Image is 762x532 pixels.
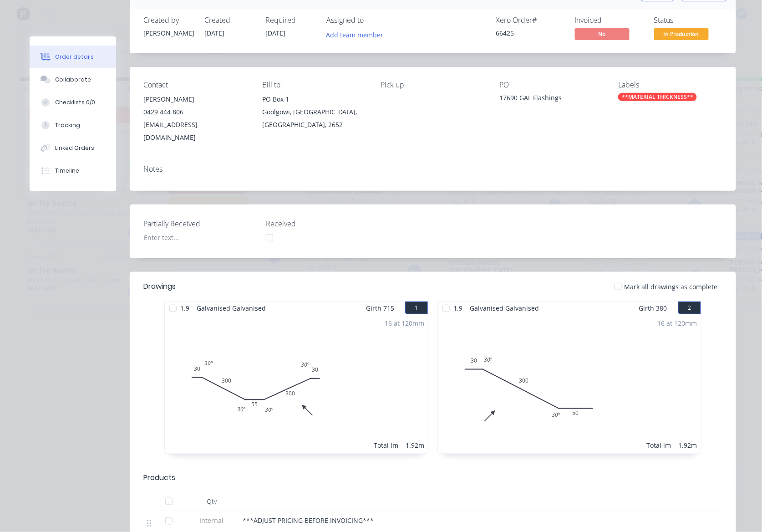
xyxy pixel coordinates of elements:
div: 16 at 120mm [385,318,424,328]
div: 1.92m [679,440,697,450]
button: Collaborate [30,68,116,91]
div: Total lm [374,440,398,450]
div: Required [265,16,315,25]
button: Add team member [321,28,388,41]
div: Notes [143,165,722,174]
div: Xero Order # [496,16,564,25]
div: 66425 [496,28,564,38]
div: Order details [55,53,94,61]
div: [EMAIL_ADDRESS][DOMAIN_NAME] [143,118,248,144]
div: Qty [184,492,239,511]
div: Drawings [143,281,176,292]
div: Collaborate [55,76,91,84]
div: Goolgowi, [GEOGRAPHIC_DATA], [GEOGRAPHIC_DATA], 2652 [262,106,366,131]
div: PO [499,81,604,89]
div: 030300553003030º30º30º30º16 at 120mmTotal lm1.92m [165,315,428,454]
div: [PERSON_NAME] [143,93,248,106]
div: **MATERIAL THICKNESS** [618,93,697,101]
div: Total lm [647,440,671,450]
div: Linked Orders [55,144,94,152]
button: Timeline [30,159,116,182]
button: 1 [405,302,428,314]
button: Order details [30,46,116,68]
div: Invoiced [575,16,643,25]
span: 1.9 [177,302,193,315]
span: ***ADJUST PRICING BEFORE INVOICING*** [243,517,374,525]
div: Checklists 0/0 [55,98,95,107]
label: Received [266,218,380,229]
div: 1.92m [406,440,424,450]
div: [PERSON_NAME]0429 444 806[EMAIL_ADDRESS][DOMAIN_NAME] [143,93,248,144]
div: 16 at 120mm [658,318,697,328]
span: Galvanised Galvanised [193,302,269,315]
span: Internal [188,516,235,526]
div: Created by [143,16,193,25]
div: PO Box 1Goolgowi, [GEOGRAPHIC_DATA], [GEOGRAPHIC_DATA], 2652 [262,93,366,131]
button: 2 [678,302,701,314]
div: Created [204,16,254,25]
button: Tracking [30,114,116,137]
div: [PERSON_NAME] [143,28,193,38]
div: Timeline [55,167,79,175]
div: Assigned to [326,16,417,25]
div: 0303005030º30º16 at 120mmTotal lm1.92m [438,315,701,454]
div: Contact [143,81,248,89]
span: Girth 380 [639,302,667,315]
span: [DATE] [265,29,285,37]
div: Labels [618,81,722,89]
button: Checklists 0/0 [30,91,116,114]
button: Add team member [326,28,388,41]
span: Galvanised Galvanised [466,302,543,315]
div: Products [143,472,175,483]
div: 0429 444 806 [143,106,248,118]
span: 1.9 [450,302,466,315]
label: Partially Received [143,218,257,229]
span: [DATE] [204,29,224,37]
span: Mark all drawings as complete [625,282,718,292]
div: PO Box 1 [262,93,366,106]
button: In Production [654,28,709,42]
span: Girth 715 [366,302,394,315]
span: In Production [654,28,709,40]
div: 17690 GAL Flashings [499,93,604,106]
span: No [575,28,630,40]
div: Tracking [55,121,80,129]
div: Status [654,16,722,25]
button: Linked Orders [30,137,116,159]
div: Pick up [381,81,485,89]
div: Bill to [262,81,366,89]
